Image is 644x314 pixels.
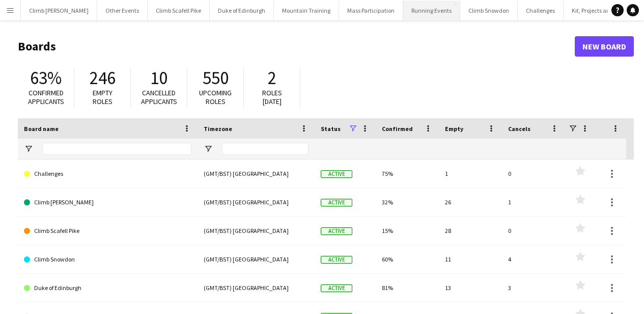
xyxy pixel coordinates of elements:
button: Mountain Training [274,1,339,20]
span: 10 [150,67,167,89]
div: (GMT/BST) [GEOGRAPHIC_DATA] [198,245,315,273]
a: Climb Scafell Pike [24,217,191,245]
div: 81% [376,274,439,302]
span: 2 [268,67,276,89]
input: Board name Filter Input [42,143,191,155]
div: 32% [376,188,439,216]
div: 4 [502,245,565,273]
div: 0 [502,217,565,245]
div: 1 [502,188,565,216]
button: Challenges [518,1,564,20]
span: 550 [203,67,229,89]
span: Empty [445,125,463,133]
span: Active [321,227,352,235]
div: 1 [439,160,502,188]
span: Timezone [204,125,232,133]
span: 246 [90,67,116,89]
button: Duke of Edinburgh [210,1,274,20]
button: Other Events [97,1,148,20]
span: Empty roles [93,88,113,106]
button: Mass Participation [339,1,403,20]
span: Active [321,170,352,178]
div: 28 [439,217,502,245]
a: Duke of Edinburgh [24,274,191,302]
span: Cancelled applicants [141,88,177,106]
div: 0 [502,160,565,188]
span: Active [321,284,352,292]
a: Climb [PERSON_NAME] [24,188,191,217]
span: Upcoming roles [199,88,232,106]
span: Active [321,256,352,264]
div: 15% [376,217,439,245]
div: 60% [376,245,439,273]
a: New Board [575,36,634,57]
button: Climb Scafell Pike [148,1,210,20]
span: Board name [24,125,59,133]
div: (GMT/BST) [GEOGRAPHIC_DATA] [198,188,315,216]
span: Active [321,199,352,206]
div: 3 [502,274,565,302]
a: Climb Snowdon [24,245,191,274]
div: 75% [376,160,439,188]
a: Challenges [24,160,191,188]
div: (GMT/BST) [GEOGRAPHIC_DATA] [198,217,315,245]
span: Confirmed applicants [28,88,64,106]
div: 26 [439,188,502,216]
button: Kit, Projects and Office [564,1,639,20]
span: 63% [30,67,62,89]
div: (GMT/BST) [GEOGRAPHIC_DATA] [198,160,315,188]
div: 13 [439,274,502,302]
button: Running Events [403,1,460,20]
button: Climb [PERSON_NAME] [21,1,97,20]
input: Timezone Filter Input [222,143,309,155]
span: Confirmed [382,125,413,133]
div: 11 [439,245,502,273]
span: Roles [DATE] [262,88,282,106]
h1: Boards [18,39,575,54]
span: Cancels [508,125,530,133]
button: Climb Snowdon [460,1,518,20]
div: (GMT/BST) [GEOGRAPHIC_DATA] [198,274,315,302]
button: Open Filter Menu [204,144,213,153]
button: Open Filter Menu [24,144,33,153]
span: Status [321,125,341,133]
